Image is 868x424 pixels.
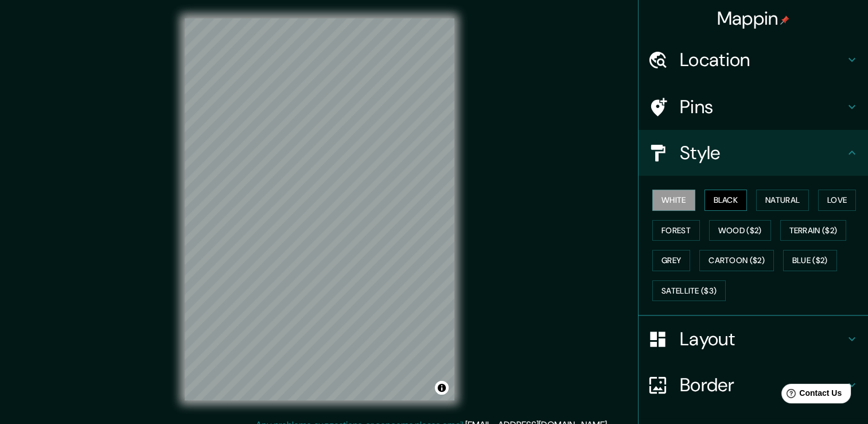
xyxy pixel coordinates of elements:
div: Border [639,362,868,408]
button: Forest [652,220,700,241]
h4: Layout [680,327,845,350]
div: Location [639,37,868,83]
h4: Pins [680,95,845,118]
button: Wood ($2) [709,220,771,241]
canvas: Map [185,18,454,400]
h4: Mappin [717,7,790,30]
button: Blue ($2) [783,250,837,271]
button: Love [818,190,856,211]
h4: Border [680,373,845,396]
h4: Location [680,48,845,71]
button: Black [704,190,748,211]
img: pin-icon.png [780,16,789,25]
iframe: Help widget launcher [766,379,855,411]
h4: Style [680,141,845,164]
div: Pins [639,84,868,130]
div: Style [639,130,868,176]
button: White [652,190,695,211]
button: Grey [652,250,690,271]
button: Toggle attribution [435,381,449,395]
button: Terrain ($2) [780,220,847,241]
div: Layout [639,316,868,362]
button: Cartoon ($2) [699,250,774,271]
button: Satellite ($3) [652,280,726,302]
button: Natural [756,190,809,211]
